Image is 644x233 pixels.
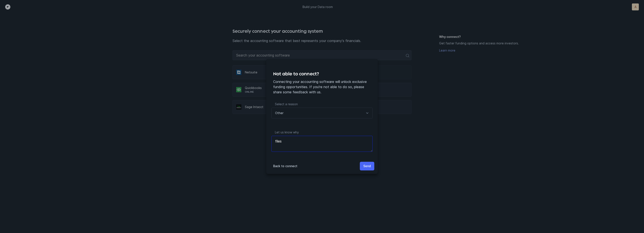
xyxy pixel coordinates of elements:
[273,70,371,77] h4: Not able to connect?
[271,136,373,152] textarea: files
[270,162,301,170] button: Back to connect
[363,163,371,169] p: Send
[275,110,284,116] p: Other
[360,162,374,170] button: Send
[271,102,373,108] p: Select a reason
[271,130,373,136] p: Let us know why
[273,79,371,95] p: Connecting your accounting software will unlock exclusive funding opportunities. If you're not ab...
[273,163,297,169] p: Back to connect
